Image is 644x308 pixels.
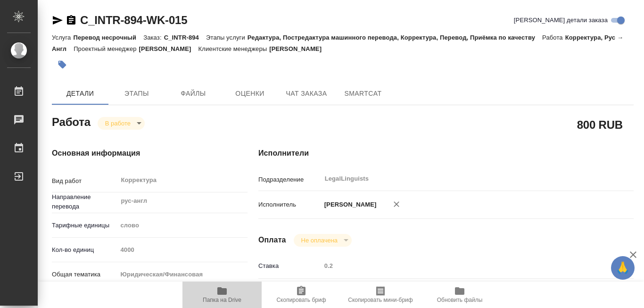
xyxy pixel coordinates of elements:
span: Скопировать бриф [276,297,326,303]
input: Пустое поле [117,243,248,257]
div: В работе [294,234,352,247]
button: Скопировать мини-бриф [341,282,420,308]
span: Детали [58,88,103,100]
span: Этапы [114,88,159,100]
p: Клиентские менеджеры [198,45,270,52]
p: Тарифные единицы [52,221,117,230]
h2: Работа [52,113,91,130]
button: Не оплачена [298,236,340,244]
button: Обновить файлы [420,282,499,308]
p: Перевод несрочный [73,34,143,41]
button: Скопировать бриф [262,282,341,308]
button: 🙏 [611,256,635,280]
div: В работе [98,117,145,130]
input: Пустое поле [321,259,603,273]
p: Проектный менеджер [74,45,139,52]
h2: 800 RUB [577,117,623,133]
p: Направление перевода [52,192,117,211]
p: Этапы услуги [206,34,248,41]
p: Заказ: [143,34,164,41]
span: Обновить файлы [437,297,483,303]
div: Юридическая/Финансовая [117,266,248,283]
button: Папка на Drive [182,282,262,308]
p: Работа [542,34,565,41]
span: Оценки [227,88,272,100]
span: [PERSON_NAME] детали заказа [514,16,608,25]
p: [PERSON_NAME] [321,200,377,209]
div: слово [117,217,248,233]
button: Добавить тэг [52,54,73,75]
button: В работе [102,119,133,127]
p: Ставка [258,261,321,271]
button: Удалить исполнителя [386,194,407,215]
p: Исполнитель [258,200,321,209]
button: Скопировать ссылку [66,15,77,26]
button: Скопировать ссылку для ЯМессенджера [52,15,63,26]
span: 🙏 [615,258,631,278]
p: Подразделение [258,175,321,184]
h4: Оплата [258,234,286,246]
p: Услуга [52,34,73,41]
span: Папка на Drive [203,297,241,303]
p: Общая тематика [52,270,117,279]
p: C_INTR-894 [164,34,206,41]
span: SmartCat [340,88,386,100]
p: [PERSON_NAME] [269,45,329,52]
p: Кол-во единиц [52,245,117,255]
p: Вид работ [52,176,117,186]
p: Редактура, Постредактура машинного перевода, Корректура, Перевод, Приёмка по качеству [248,34,542,41]
h4: Основная информация [52,148,221,159]
span: Чат заказа [284,88,329,100]
h4: Исполнители [258,148,634,159]
a: C_INTR-894-WK-015 [80,14,187,26]
span: Файлы [171,88,216,100]
span: Скопировать мини-бриф [348,297,413,303]
p: [PERSON_NAME] [139,45,198,52]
